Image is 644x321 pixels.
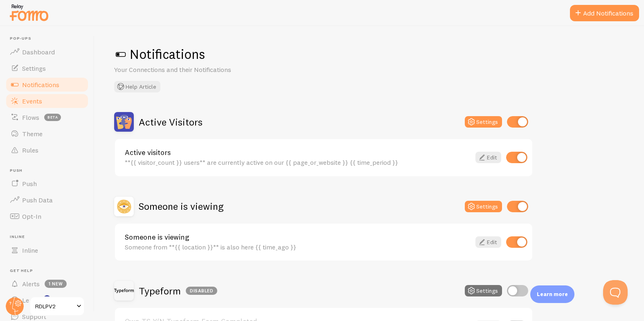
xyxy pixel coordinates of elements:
[114,281,134,301] img: Typeform
[5,44,89,60] a: Dashboard
[475,152,501,163] a: Edit
[44,114,61,121] span: beta
[465,201,502,212] button: Settings
[465,285,502,296] button: Settings
[35,301,74,311] span: RDLPV2
[5,175,89,192] a: Push
[125,233,471,241] a: Someone is viewing
[29,296,85,316] a: RDLPV2
[5,242,89,258] a: Inline
[22,130,43,138] span: Theme
[9,2,50,23] img: fomo-relay-logo-orange.svg
[139,116,203,128] h2: Active Visitors
[22,81,59,89] span: Notifications
[22,48,55,56] span: Dashboard
[10,268,89,274] span: Get Help
[5,292,89,308] a: Learn
[10,234,89,240] span: Inline
[5,192,89,208] a: Push Data
[22,280,40,288] span: Alerts
[10,168,89,173] span: Push
[22,97,42,105] span: Events
[465,116,502,128] button: Settings
[186,287,217,295] div: Disabled
[22,246,38,254] span: Inline
[5,208,89,224] a: Opt-In
[114,112,134,132] img: Active Visitors
[125,243,471,251] div: Someone from **{{ location }}** is also here {{ time_ago }}
[45,280,67,288] span: 1 new
[114,197,134,216] img: Someone is viewing
[114,81,160,92] button: Help Article
[22,64,46,72] span: Settings
[5,276,89,292] a: Alerts 1 new
[22,180,37,188] span: Push
[43,295,51,303] svg: <p>Watch New Feature Tutorials!</p>
[114,46,624,63] h1: Notifications
[5,142,89,158] a: Rules
[5,93,89,109] a: Events
[22,146,38,154] span: Rules
[5,126,89,142] a: Theme
[22,113,39,121] span: Flows
[475,236,501,248] a: Edit
[22,196,53,204] span: Push Data
[22,312,46,321] span: Support
[537,290,568,298] p: Learn more
[22,296,39,304] span: Learn
[530,285,574,303] div: Learn more
[22,212,41,220] span: Opt-In
[603,280,628,305] iframe: Help Scout Beacon - Open
[139,200,223,213] h2: Someone is viewing
[114,65,311,74] p: Your Connections and their Notifications
[5,60,89,76] a: Settings
[10,36,89,41] span: Pop-ups
[139,285,217,297] h2: Typeform
[5,76,89,93] a: Notifications
[125,159,471,166] div: **{{ visitor_count }} users** are currently active on our {{ page_or_website }} {{ time_period }}
[5,109,89,126] a: Flows beta
[125,149,471,156] a: Active visitors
